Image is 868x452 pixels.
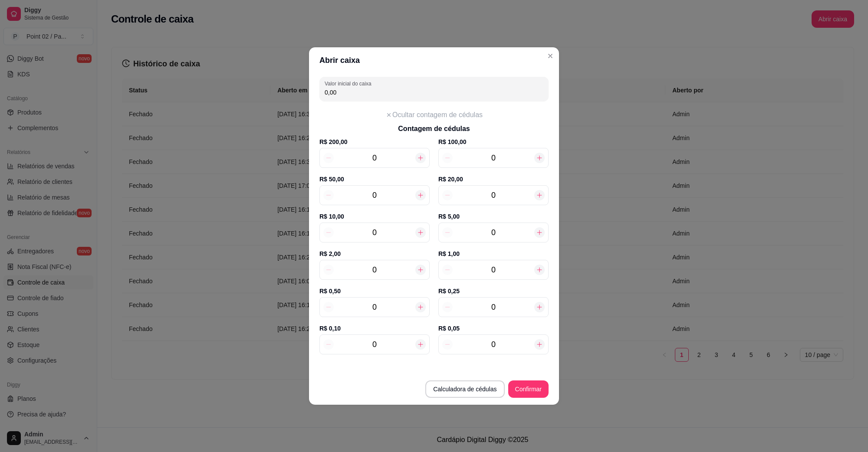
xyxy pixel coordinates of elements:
label: R$ 1,00 [438,249,549,258]
label: R$ 5,00 [438,212,549,221]
label: R$ 0,50 [319,287,430,295]
button: Calculadora de cédulas [425,380,504,398]
header: Abrir caixa [309,47,559,73]
p: Ocultar contagem de cédulas [392,110,483,120]
button: Confirmar [508,380,549,398]
label: R$ 200,00 [319,138,430,146]
label: R$ 20,00 [438,175,549,183]
label: R$ 10,00 [319,212,430,221]
label: R$ 2,00 [319,249,430,258]
input: Valor inicial do caixa [325,88,543,97]
button: Close [543,49,557,63]
h3: Contagem de cédulas [319,124,549,134]
label: R$ 50,00 [319,175,430,183]
label: R$ 0,25 [438,287,549,295]
label: R$ 0,05 [438,324,549,333]
label: Valor inicial do caixa [325,80,374,87]
label: R$ 100,00 [438,138,549,146]
label: R$ 0,10 [319,324,430,333]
